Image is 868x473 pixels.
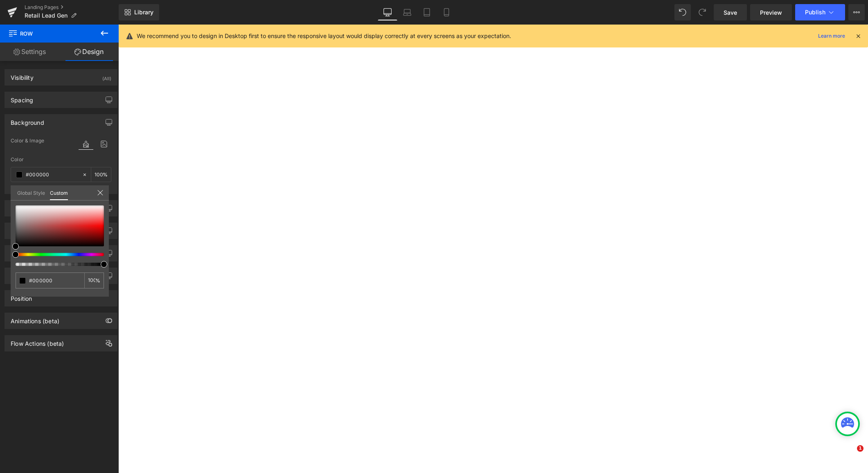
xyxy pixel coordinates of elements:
[437,4,456,20] a: Mobile
[840,445,860,465] iframe: Intercom live chat
[805,9,825,16] span: Publish
[694,4,710,20] button: Redo
[59,43,119,61] a: Design
[795,4,845,20] button: Publish
[84,273,104,288] div: %
[8,25,90,43] span: Row
[417,4,437,20] a: Tablet
[750,4,792,20] a: Preview
[50,185,68,200] a: Custom
[760,8,782,17] span: Preview
[674,4,691,20] button: Undo
[397,4,417,20] a: Laptop
[29,276,81,285] input: Color
[848,4,865,20] button: More
[25,12,68,19] span: Retail Lead Gen
[17,185,45,199] a: Global Style
[724,8,737,17] span: Save
[378,4,397,20] a: Desktop
[119,4,159,20] a: New Library
[25,4,119,11] a: Landing Pages
[137,32,511,41] p: We recommend you to design in Desktop first to ensure the responsive layout would display correct...
[815,31,848,41] a: Learn more
[857,445,863,452] span: 1
[134,9,153,16] span: Library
